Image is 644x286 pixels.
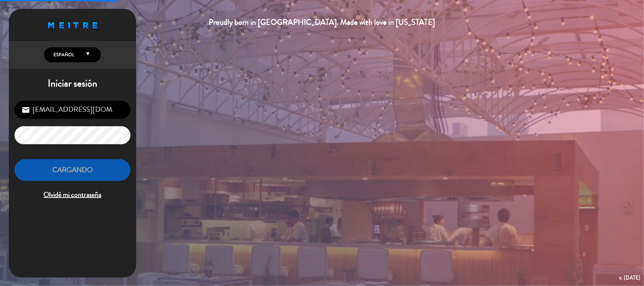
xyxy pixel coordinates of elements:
i: lock [22,131,30,140]
span: Olvidé mi contraseña [14,189,130,201]
h1: Iniciar sesión [9,78,136,90]
button: Cargando [14,159,130,181]
div: v. [DATE] [619,273,640,282]
i: email [22,106,30,114]
span: Español [52,51,74,58]
input: Correo Electrónico [14,101,130,119]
